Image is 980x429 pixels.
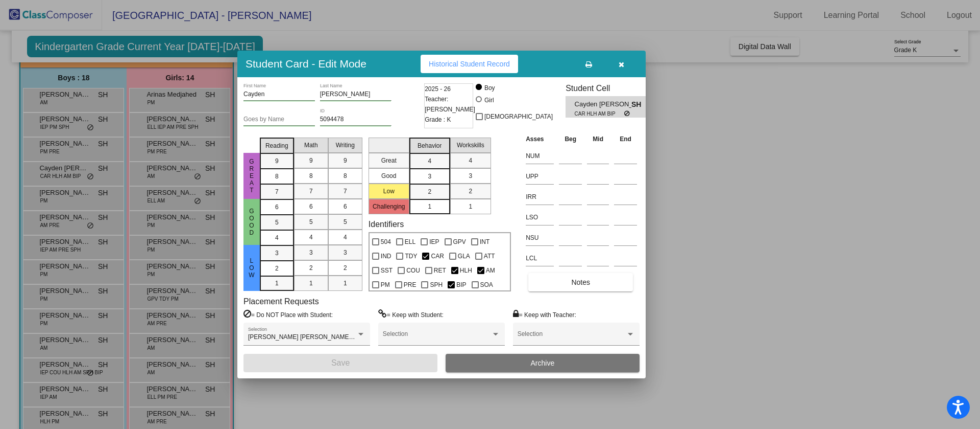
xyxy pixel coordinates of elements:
[431,250,444,262] span: CAR
[243,309,333,320] label: = Do NOT Place with Student:
[247,257,256,279] span: Low
[381,264,393,277] span: SST
[309,202,313,211] span: 6
[526,251,554,266] input: assessment
[275,233,279,242] span: 4
[425,84,451,94] span: 2025 - 26
[469,156,472,165] span: 4
[611,133,640,145] th: End
[320,116,391,123] input: Enter ID
[458,250,470,262] span: GLA
[456,279,466,291] span: BIP
[344,248,347,257] span: 3
[381,279,390,291] span: PM
[344,263,347,273] span: 2
[484,96,494,105] div: Girl
[246,57,366,70] h3: Student Card - Edit Mode
[453,236,466,248] span: GPV
[344,187,347,196] span: 7
[460,264,472,277] span: HLH
[243,297,319,306] label: Placement Requests
[528,273,633,291] button: Notes
[513,309,576,320] label: = Keep with Teacher:
[381,236,391,248] span: 504
[571,278,590,286] span: Notes
[304,141,318,150] span: Math
[243,116,315,123] input: goes by name
[344,233,347,242] span: 4
[469,202,472,211] span: 1
[428,156,431,166] span: 4
[275,218,279,227] span: 5
[309,217,313,227] span: 5
[344,279,347,288] span: 1
[434,264,446,277] span: RET
[526,210,554,225] input: assessment
[526,230,554,245] input: assessment
[344,171,347,180] span: 8
[526,169,554,184] input: assessment
[531,359,555,367] span: Archive
[480,279,493,291] span: SOA
[429,236,439,248] span: IEP
[446,354,640,372] button: Archive
[378,309,444,320] label: = Keep with Student:
[243,354,437,372] button: Save
[469,187,472,196] span: 2
[275,264,279,273] span: 2
[309,187,313,196] span: 7
[428,187,431,196] span: 2
[484,83,495,93] div: Boy
[309,233,313,242] span: 4
[575,99,631,110] span: Cayden [PERSON_NAME]
[631,99,646,110] span: SH
[247,208,256,236] span: Good
[248,333,404,341] span: [PERSON_NAME] [PERSON_NAME], [PERSON_NAME]
[309,279,313,288] span: 1
[575,110,624,118] span: CAR HLH AM BIP
[480,236,489,248] span: INT
[484,250,495,262] span: ATT
[344,202,347,211] span: 6
[405,236,415,248] span: ELL
[309,248,313,257] span: 3
[265,141,288,150] span: Reading
[406,264,420,277] span: COU
[430,279,443,291] span: SPH
[523,133,556,145] th: Asses
[309,171,313,180] span: 8
[526,189,554,205] input: assessment
[425,115,451,125] span: Grade : K
[428,172,431,181] span: 3
[566,83,654,93] h3: Student Cell
[429,60,510,68] span: Historical Student Record
[344,217,347,227] span: 5
[309,263,313,273] span: 2
[275,172,279,181] span: 8
[275,202,279,212] span: 6
[526,148,554,164] input: assessment
[421,55,518,73] button: Historical Student Record
[556,133,584,145] th: Beg
[418,141,442,150] span: Behavior
[484,110,553,123] span: [DEMOGRAPHIC_DATA]
[457,141,484,150] span: Workskills
[344,156,347,165] span: 9
[584,133,611,145] th: Mid
[381,250,391,262] span: IND
[275,249,279,258] span: 3
[247,158,256,194] span: Great
[369,219,404,229] label: Identifiers
[331,358,350,367] span: Save
[404,279,416,291] span: PRE
[336,141,355,150] span: Writing
[486,264,495,277] span: AM
[275,156,279,166] span: 9
[469,171,472,180] span: 3
[275,187,279,196] span: 7
[405,250,417,262] span: TDY
[425,94,475,115] span: Teacher: [PERSON_NAME]
[309,156,313,165] span: 9
[428,202,431,211] span: 1
[275,279,279,288] span: 1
